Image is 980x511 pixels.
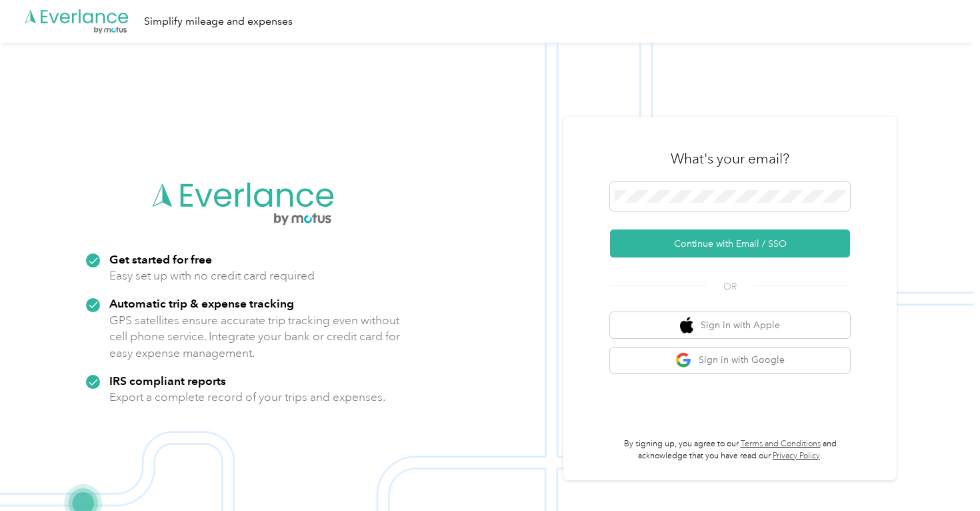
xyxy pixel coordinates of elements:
div: Simplify mileage and expenses [144,13,293,30]
button: Continue with Email / SSO [610,229,850,258]
p: Easy set up with no credit card required [109,268,315,284]
strong: Get started for free [109,252,212,266]
h3: What's your email? [671,149,789,168]
button: google logoSign in with Google [610,348,850,374]
img: apple logo [680,317,693,334]
strong: Automatic trip & expense tracking [109,296,294,310]
span: OR [707,280,753,294]
a: Terms and Conditions [741,439,821,449]
strong: IRS compliant reports [109,374,226,388]
a: Privacy Policy [773,451,820,461]
button: apple logoSign in with Apple [610,312,850,338]
img: google logo [675,352,692,369]
p: By signing up, you agree to our and acknowledge that you have read our . [610,438,850,462]
p: GPS satellites ensure accurate trip tracking even without cell phone service. Integrate your bank... [109,312,401,362]
p: Export a complete record of your trips and expenses. [109,389,385,406]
